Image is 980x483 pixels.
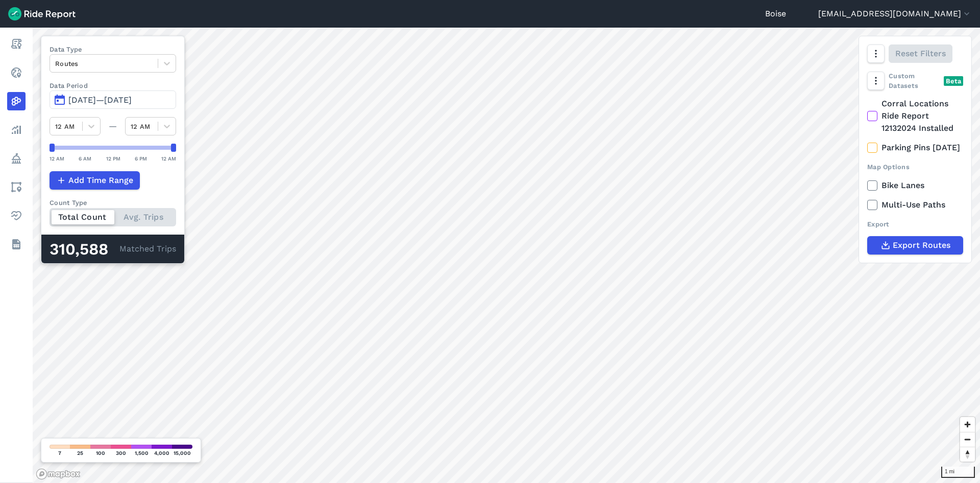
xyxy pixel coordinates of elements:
[79,154,91,163] div: 6 AM
[941,467,975,478] div: 1 mi
[867,236,963,255] button: Export Routes
[161,154,176,163] div: 12 AM
[7,63,26,82] a: Realtime
[7,206,26,225] a: Health
[50,154,64,163] div: 12 AM
[50,198,176,208] div: Count Type
[944,76,963,86] div: Beta
[7,235,26,254] a: Datasets
[960,417,975,432] button: Zoom in
[893,239,950,251] span: Export Routes
[8,7,76,20] img: Ride Report
[960,432,975,447] button: Zoom out
[7,149,26,168] a: Policy
[50,81,176,90] label: Data Period
[50,44,176,54] label: Data Type
[765,8,786,20] a: Boise
[135,154,147,163] div: 6 PM
[50,243,119,256] div: 310,588
[41,235,184,263] div: Matched Trips
[68,174,133,187] span: Add Time Range
[7,35,26,53] a: Report
[867,219,963,229] div: Export
[867,71,963,90] div: Custom Datasets
[101,120,125,132] div: —
[7,178,26,196] a: Areas
[68,95,132,105] span: [DATE]—[DATE]
[889,44,952,63] button: Reset Filters
[895,48,946,60] span: Reset Filters
[50,90,176,109] button: [DATE]—[DATE]
[867,179,963,192] label: Bike Lanes
[867,98,963,134] label: Corral Locations Ride Report 12132024 Installed
[867,162,963,172] div: Map Options
[818,8,972,20] button: [EMAIL_ADDRESS][DOMAIN_NAME]
[33,28,980,483] canvas: Map
[867,199,963,211] label: Multi-Use Paths
[960,447,975,462] button: Reset bearing to north
[7,92,26,110] a: Heatmaps
[36,468,81,480] a: Mapbox logo
[7,121,26,139] a: Analyze
[50,171,140,190] button: Add Time Range
[867,142,963,154] label: Parking Pins [DATE]
[106,154,120,163] div: 12 PM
